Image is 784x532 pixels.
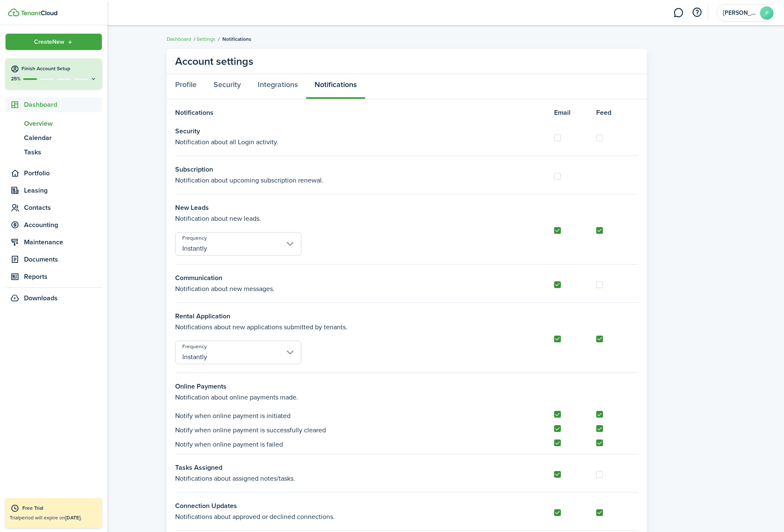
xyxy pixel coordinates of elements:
div: Free Trial [22,504,98,513]
p: Trial [10,514,98,521]
a: Security [205,74,249,99]
p: Notification about all Login activity. [175,137,416,147]
h3: Communication [175,273,414,283]
a: Dashboard [167,35,191,43]
span: Documents [24,254,102,265]
span: Email [554,108,596,118]
span: Maintenance [24,237,102,247]
span: Accounting [24,220,102,230]
p: Notify when online payment is successfully cleared [175,425,326,435]
p: Notification about upcoming subscription renewal. [175,175,439,185]
h4: Finish Account Setup [21,65,97,72]
button: Finish Account Setup25% [5,58,102,89]
p: Notify when online payment is failed [175,439,283,450]
p: Notifications about approved or declined connections. [175,512,445,522]
p: Notification about new leads. [175,214,417,224]
span: Calendar [24,133,102,143]
span: Reports [24,272,102,282]
a: Calendar [5,131,102,145]
a: Overview [5,116,102,131]
span: Leasing [24,185,102,196]
h3: Tasks Assigned [175,463,425,473]
a: Tasks [5,145,102,159]
h3: New Leads [175,203,417,213]
span: Notifications [222,35,251,43]
input: Select frequency [175,341,301,364]
span: Feed [596,108,638,118]
span: period will expire on [19,514,82,521]
p: Notifications about new applications submitted by tenants. [175,322,451,332]
span: Phillip [723,10,757,16]
img: TenantCloud [21,11,57,16]
h3: Connection Updates [175,501,445,511]
p: Notification about new messages. [175,284,414,294]
button: Open resource center [690,5,704,20]
span: Create New [34,39,64,45]
p: Notification about online payments made. [175,392,638,402]
a: Messaging [670,2,686,24]
a: Free TrialTrialperiod will expire on[DATE]. [5,498,102,528]
b: [DATE]. [65,514,82,521]
a: Reports [5,269,102,284]
span: Tasks [24,147,102,157]
h3: Notifications [175,108,213,118]
span: Dashboard [24,100,102,110]
p: Notifications about assigned notes/tasks. [175,474,425,484]
a: Settings [197,35,216,43]
h3: Online Payments [175,381,638,392]
p: Notify when online payment is initiated [175,411,291,421]
span: Portfolio [24,168,102,178]
img: TenantCloud [8,8,19,16]
a: Profile [167,74,205,99]
panel-main-title: Account settings [175,53,253,69]
h3: Security [175,126,416,136]
avatar-text: P [760,6,773,20]
p: 25% [11,75,21,82]
span: Contacts [24,203,102,213]
button: Open menu [5,34,102,50]
h3: Rental Application [175,311,451,321]
input: Select frequency [175,232,301,256]
span: Downloads [24,293,58,303]
a: Integrations [249,74,306,99]
span: Overview [24,119,102,129]
h3: Subscription [175,164,439,175]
